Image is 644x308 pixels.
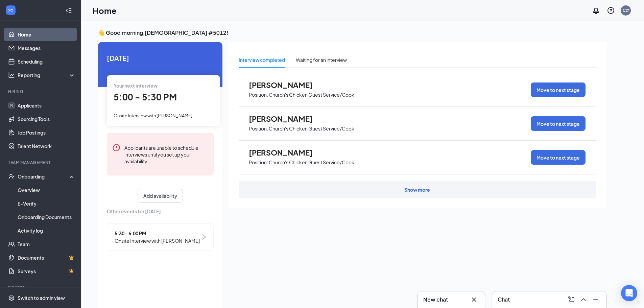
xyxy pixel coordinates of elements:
[107,208,214,215] span: Other events for [DATE]
[124,144,208,165] div: Applicants are unable to schedule interviews until you set up your availability.
[18,197,75,210] a: E-Verify
[249,92,268,98] p: Position:
[107,53,214,63] span: [DATE]
[8,294,15,301] svg: Settings
[18,264,75,278] a: SurveysCrown
[138,189,183,203] button: Add availability
[470,295,478,304] svg: Cross
[592,6,600,15] svg: Notifications
[469,294,479,305] button: Cross
[8,285,74,290] div: Payroll
[18,112,75,126] a: Sourcing Tools
[269,159,354,166] p: Church's Chicken Guest Service/Cook
[18,224,75,237] a: Activity log
[607,6,615,15] svg: QuestionInfo
[112,144,120,152] svg: Error
[115,237,200,244] span: Onsite Interview with [PERSON_NAME]
[18,251,75,264] a: DocumentsCrown
[18,126,75,139] a: Job Postings
[579,295,588,304] svg: ChevronUp
[404,186,430,193] div: Show more
[249,114,323,123] span: [PERSON_NAME]
[531,82,586,97] button: Move to next stage
[18,183,75,197] a: Overview
[590,294,601,305] button: Minimize
[98,29,606,37] h3: 👋 Good morning, [DEMOGRAPHIC_DATA] #5012 !
[18,28,75,41] a: Home
[114,113,192,118] span: Onsite Interview with [PERSON_NAME]
[18,210,75,224] a: Onboarding Documents
[8,72,15,78] svg: Analysis
[531,116,586,131] button: Move to next stage
[114,82,158,89] span: Your next interview
[8,160,74,165] div: Team Management
[18,99,75,112] a: Applicants
[18,55,75,68] a: Scheduling
[8,173,15,180] svg: UserCheck
[578,294,589,305] button: ChevronUp
[115,230,200,237] span: 5:30 - 6:00 PM
[592,295,600,304] svg: Minimize
[8,89,74,94] div: Hiring
[18,294,65,301] div: Switch to admin view
[269,125,354,132] p: Church's Chicken Guest Service/Cook
[18,72,76,78] div: Reporting
[65,7,72,14] svg: Collapse
[249,80,323,89] span: [PERSON_NAME]
[249,125,268,132] p: Position:
[18,41,75,55] a: Messages
[623,7,629,13] div: C#
[566,294,577,305] button: ComposeMessage
[18,139,75,153] a: Talent Network
[567,295,575,304] svg: ComposeMessage
[269,92,354,98] p: Church's Chicken Guest Service/Cook
[239,56,285,64] div: Interview completed
[18,237,75,251] a: Team
[18,173,70,180] div: Onboarding
[423,296,448,303] h3: New chat
[249,148,323,157] span: [PERSON_NAME]
[93,5,117,16] h1: Home
[498,296,510,303] h3: Chat
[7,7,14,14] svg: WorkstreamLogo
[296,56,347,64] div: Waiting for an interview
[114,91,177,102] span: 5:00 - 5:30 PM
[621,285,637,301] div: Open Intercom Messenger
[249,159,268,166] p: Position:
[531,150,586,165] button: Move to next stage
